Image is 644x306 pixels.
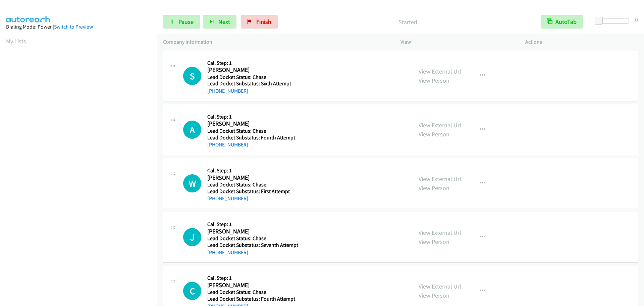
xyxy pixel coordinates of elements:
a: [PHONE_NUMBER] [207,195,248,202]
h5: Call Step: 1 [207,167,297,174]
h1: C [183,282,201,300]
h1: J [183,228,201,246]
p: Started [287,17,529,27]
h5: Call Step: 1 [207,114,297,120]
div: The call is yet to be attempted [183,228,201,246]
a: Pause [163,15,200,29]
div: The call is yet to be attempted [183,67,201,85]
h5: Lead Docket Status: Chase [207,181,297,188]
h5: Call Step: 1 [207,221,298,228]
h5: Lead Docket Substatus: Fourth Attempt [207,134,297,141]
h1: W [183,174,201,192]
a: View Person [419,184,449,192]
p: View [400,38,513,46]
a: [PHONE_NUMBER] [207,249,248,256]
h5: Lead Docket Substatus: Seventh Attempt [207,242,298,249]
div: 0 [635,15,638,24]
h1: S [183,67,201,85]
a: View Person [419,238,449,246]
h5: Lead Docket Substatus: First Attempt [207,188,297,195]
h5: Lead Docket Status: Chase [207,128,297,134]
div: Dialing Mode: Power | [6,23,151,31]
h2: [PERSON_NAME] [207,66,297,74]
h2: [PERSON_NAME] [207,174,297,182]
span: Next [218,18,230,26]
div: The call is yet to be attempted [183,282,201,300]
h5: Lead Docket Status: Chase [207,74,297,81]
a: View External Url [419,229,461,236]
h5: Lead Docket Substatus: Sixth Attempt [207,80,297,87]
h5: Call Step: 1 [207,60,297,67]
a: View Person [419,130,449,138]
p: Actions [525,38,638,46]
a: View Person [419,292,449,299]
a: Switch to Preview [54,24,93,30]
div: The call is yet to be attempted [183,174,201,192]
h2: [PERSON_NAME] [207,281,297,289]
a: View External Url [419,121,461,129]
h5: Lead Docket Status: Chase [207,289,297,296]
h2: [PERSON_NAME] [207,120,297,128]
p: Company Information [163,38,388,46]
h2: [PERSON_NAME] [207,228,297,235]
button: Next [203,15,236,29]
a: Finish [241,15,278,29]
button: AutoTab [541,15,583,29]
a: View External Url [419,282,461,290]
div: The call is yet to be attempted [183,121,201,139]
h5: Lead Docket Status: Chase [207,235,298,242]
a: [PHONE_NUMBER] [207,88,248,94]
h5: Call Step: 1 [207,275,297,281]
a: My Lists [6,37,26,45]
div: Delay between calls (in seconds) [598,18,629,24]
h5: Lead Docket Substatus: Fourth Attempt [207,296,297,302]
span: Pause [178,18,194,26]
a: [PHONE_NUMBER] [207,141,248,148]
a: View External Url [419,175,461,183]
iframe: Resource Center [625,126,644,180]
a: View External Url [419,68,461,75]
span: Finish [256,18,271,26]
h1: A [183,121,201,139]
a: View Person [419,77,449,84]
